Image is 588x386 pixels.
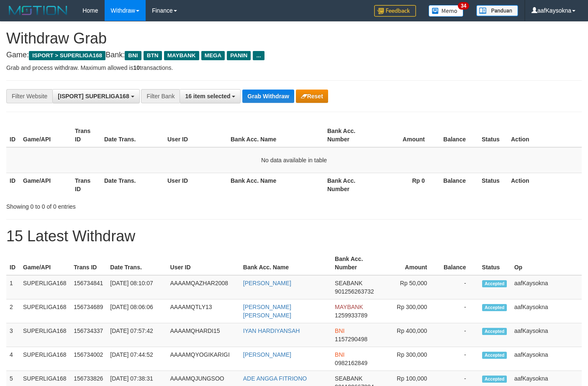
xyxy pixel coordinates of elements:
[70,299,107,323] td: 156734689
[508,123,582,147] th: Action
[439,275,478,299] td: -
[227,173,324,197] th: Bank Acc. Name
[243,351,291,358] a: [PERSON_NAME]
[331,251,381,275] th: Bank Acc. Number
[6,64,582,72] p: Grab and process withdraw. Maximum allowed is transactions.
[6,147,582,173] td: No data available in table
[201,51,225,60] span: MEGA
[6,251,20,275] th: ID
[479,251,511,275] th: Status
[107,323,167,347] td: [DATE] 07:57:42
[439,251,478,275] th: Balance
[376,173,437,197] th: Rp 0
[101,173,164,197] th: Date Trans.
[253,51,264,60] span: ...
[243,304,291,319] a: [PERSON_NAME] [PERSON_NAME]
[511,347,582,371] td: aafKaysokna
[429,5,464,17] img: Button%20Memo.svg
[6,89,52,103] div: Filter Website
[243,327,300,334] a: IYAN HARDIYANSAH
[227,123,324,147] th: Bank Acc. Name
[381,323,439,347] td: Rp 400,000
[335,304,363,310] span: MAYBANK
[167,275,240,299] td: AAAAMQAZHAR2008
[374,5,416,17] img: Feedback.jpg
[125,51,141,60] span: BNI
[335,327,344,334] span: BNI
[6,299,20,323] td: 2
[167,251,240,275] th: User ID
[72,173,101,197] th: Trans ID
[107,251,167,275] th: Date Trans.
[185,93,230,100] span: 16 item selected
[29,51,105,60] span: ISPORT > SUPERLIGA168
[107,299,167,323] td: [DATE] 08:06:06
[508,173,582,197] th: Action
[6,347,20,371] td: 4
[167,347,240,371] td: AAAAMQYOGIKARIGI
[476,5,518,16] img: panduan.png
[20,275,70,299] td: SUPERLIGA168
[482,328,507,335] span: Accepted
[381,347,439,371] td: Rp 300,000
[52,89,139,103] button: [ISPORT] SUPERLIGA168
[381,275,439,299] td: Rp 50,000
[6,173,20,197] th: ID
[6,228,582,245] h1: 15 Latest Withdraw
[381,299,439,323] td: Rp 300,000
[70,275,107,299] td: 156734841
[101,123,164,147] th: Date Trans.
[243,375,307,382] a: ADE ANGGA FITRIONO
[133,64,140,71] strong: 10
[511,251,582,275] th: Op
[227,51,251,60] span: PANIN
[70,347,107,371] td: 156734002
[6,275,20,299] td: 1
[6,199,239,211] div: Showing 0 to 0 of 0 entries
[6,323,20,347] td: 3
[20,347,70,371] td: SUPERLIGA168
[20,299,70,323] td: SUPERLIGA168
[164,51,199,60] span: MAYBANK
[335,351,344,358] span: BNI
[6,51,582,59] h4: Game: Bank:
[6,123,20,147] th: ID
[335,288,374,295] span: Copy 901256263732 to clipboard
[240,251,331,275] th: Bank Acc. Name
[482,376,507,383] span: Accepted
[478,173,508,197] th: Status
[335,375,362,382] span: SEABANK
[6,30,582,47] h1: Withdraw Grab
[437,173,478,197] th: Balance
[6,4,70,17] img: MOTION_logo.png
[381,251,439,275] th: Amount
[511,275,582,299] td: aafKaysokna
[335,280,362,286] span: SEABANK
[72,123,101,147] th: Trans ID
[511,323,582,347] td: aafKaysokna
[20,323,70,347] td: SUPERLIGA168
[107,347,167,371] td: [DATE] 07:44:52
[296,89,328,103] button: Reset
[20,251,70,275] th: Game/API
[58,93,129,100] span: [ISPORT] SUPERLIGA168
[335,360,367,366] span: Copy 0982162849 to clipboard
[324,173,376,197] th: Bank Acc. Number
[141,89,180,103] div: Filter Bank
[511,299,582,323] td: aafKaysokna
[164,173,227,197] th: User ID
[439,323,478,347] td: -
[437,123,478,147] th: Balance
[167,323,240,347] td: AAAAMQHARDI15
[439,299,478,323] td: -
[439,347,478,371] td: -
[242,89,294,103] button: Grab Withdraw
[70,251,107,275] th: Trans ID
[478,123,508,147] th: Status
[243,280,291,286] a: [PERSON_NAME]
[20,173,72,197] th: Game/API
[376,123,437,147] th: Amount
[482,280,507,287] span: Accepted
[167,299,240,323] td: AAAAMQTLY13
[70,323,107,347] td: 156734337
